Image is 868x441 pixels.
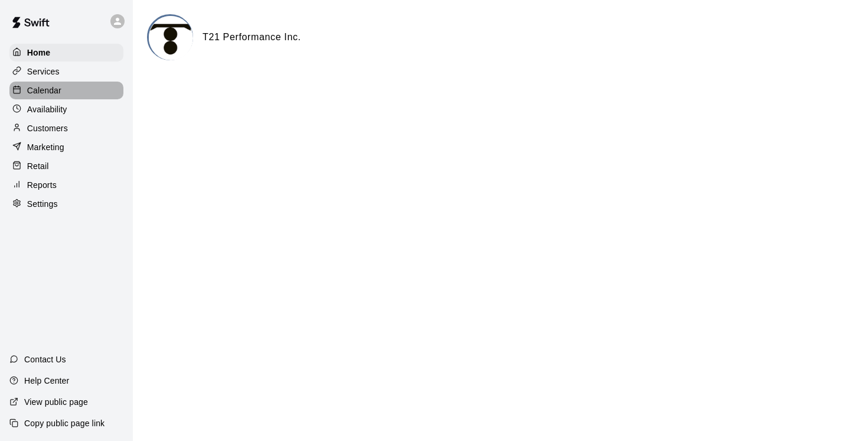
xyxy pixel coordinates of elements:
[9,195,123,213] a: Settings
[9,138,123,156] a: Marketing
[27,85,61,96] p: Calendar
[27,198,58,210] p: Settings
[9,82,123,99] a: Calendar
[27,122,68,134] p: Customers
[9,157,123,175] a: Retail
[27,141,64,153] p: Marketing
[9,63,123,80] a: Services
[24,354,66,365] p: Contact Us
[27,103,67,115] p: Availability
[27,179,57,191] p: Reports
[27,160,49,172] p: Retail
[27,47,51,59] p: Home
[203,30,301,45] h6: T21 Performance Inc.
[9,100,123,118] a: Availability
[149,16,193,60] img: T21 Performance Inc. logo
[24,375,69,387] p: Help Center
[24,396,88,408] p: View public page
[9,44,123,61] a: Home
[27,66,60,77] p: Services
[9,119,123,137] a: Customers
[24,417,105,429] p: Copy public page link
[9,176,123,194] a: Reports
